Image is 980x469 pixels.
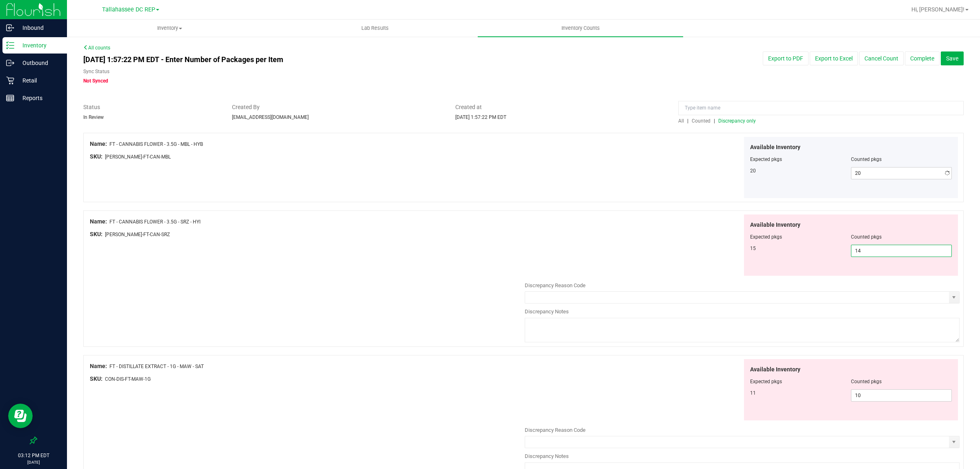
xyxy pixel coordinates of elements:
[83,56,592,64] h4: [DATE] 1:57:22 PM EDT - Enter Number of Packages per Item
[750,379,782,384] span: Expected pkgs
[750,156,782,162] span: Expected pkgs
[525,282,586,288] span: Discrepancy Reason Code
[29,436,38,444] label: Pin the sidebar to full width on large screens
[949,292,959,303] span: select
[14,23,63,33] p: Inbound
[83,78,108,84] span: Not Synced
[750,221,800,229] span: Available Inventory
[83,68,109,75] label: Sync Status
[716,118,756,124] a: Discrepancy only
[946,55,958,62] span: Save
[750,168,756,174] span: 20
[851,156,882,162] span: Counted pkgs
[6,24,14,32] inline-svg: Inbound
[678,118,687,124] a: All
[810,51,858,65] button: Export to Excel
[8,404,33,428] iframe: Resource center
[6,76,14,85] inline-svg: Retail
[83,45,110,51] a: All counts
[750,234,782,240] span: Expected pkgs
[750,365,800,374] span: Available Inventory
[14,93,63,103] p: Reports
[14,58,63,68] p: Outbound
[859,51,904,65] button: Cancel Count
[105,376,151,382] span: CON-DIS-FT-MAW-1G
[109,364,204,369] span: FT - DISTILLATE EXTRACT - 1G - MAW - SAT
[525,308,960,316] div: Discrepancy Notes
[455,103,666,112] span: Created at
[851,167,951,179] input: 20
[851,390,951,401] input: 10
[6,41,14,49] inline-svg: Inventory
[949,436,959,448] span: select
[4,452,63,459] p: 03:12 PM EDT
[105,154,171,160] span: [PERSON_NAME]-FT-CAN-MBL
[109,219,200,225] span: FT - CANNABIS FLOWER - 3.5G - SRZ - HYI
[478,20,683,37] a: Inventory Counts
[67,20,272,37] a: Inventory
[102,6,155,13] span: Tallahassee DC REP
[83,103,220,112] span: Status
[690,118,714,124] a: Counted
[763,51,808,65] button: Export to PDF
[232,114,309,120] span: [EMAIL_ADDRESS][DOMAIN_NAME]
[550,25,611,32] span: Inventory Counts
[90,231,102,237] span: SKU:
[525,427,586,433] span: Discrepancy Reason Code
[905,51,940,65] button: Complete
[750,246,756,251] span: 15
[14,76,63,85] p: Retail
[687,118,688,124] span: |
[67,25,272,32] span: Inventory
[692,118,710,124] span: Counted
[714,118,715,124] span: |
[90,363,107,369] span: Name:
[90,218,107,225] span: Name:
[90,141,107,147] span: Name:
[678,118,684,124] span: All
[678,101,964,115] input: Type item name
[90,153,102,160] span: SKU:
[851,234,882,240] span: Counted pkgs
[109,141,203,147] span: FT - CANNABIS FLOWER - 3.5G - MBL - HYB
[750,390,756,396] span: 11
[941,51,964,65] button: Save
[105,232,170,237] span: [PERSON_NAME]-FT-CAN-SRZ
[232,103,443,112] span: Created By
[350,25,400,32] span: Lab Results
[83,114,104,120] span: In Review
[6,94,14,102] inline-svg: Reports
[525,452,960,460] div: Discrepancy Notes
[455,114,506,120] span: [DATE] 1:57:22 PM EDT
[6,59,14,67] inline-svg: Outbound
[911,6,964,13] span: Hi, [PERSON_NAME]!
[14,40,63,50] p: Inventory
[4,459,63,465] p: [DATE]
[90,375,102,382] span: SKU:
[718,118,756,124] span: Discrepancy only
[851,379,882,384] span: Counted pkgs
[272,20,478,37] a: Lab Results
[750,143,800,152] span: Available Inventory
